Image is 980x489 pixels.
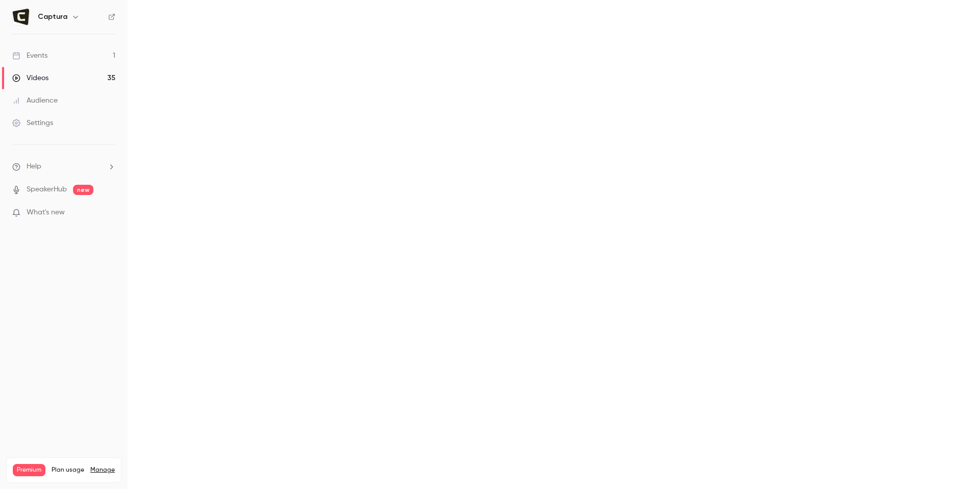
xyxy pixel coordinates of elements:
[103,208,115,217] iframe: Noticeable Trigger
[12,161,115,172] li: help-dropdown-opener
[27,207,65,218] span: What's new
[73,185,93,195] span: new
[27,161,41,172] span: Help
[12,118,53,128] div: Settings
[38,12,67,22] h6: Captura
[52,466,84,474] span: Plan usage
[12,73,48,83] div: Videos
[90,466,115,474] a: Manage
[12,51,47,61] div: Events
[13,9,29,25] img: Captura
[12,95,58,106] div: Audience
[27,184,67,195] a: SpeakerHub
[13,464,45,476] span: Premium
